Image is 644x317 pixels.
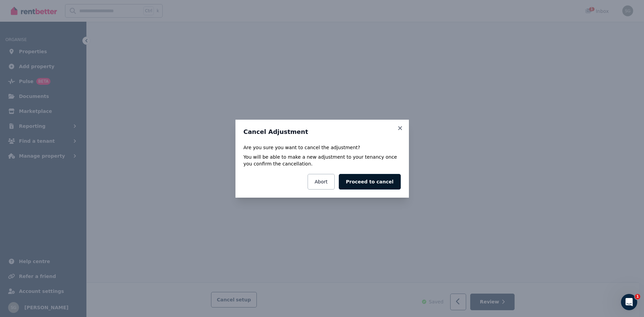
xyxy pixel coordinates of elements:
iframe: Intercom live chat [621,294,637,310]
span: 1 [635,294,640,299]
button: Abort [308,174,335,190]
p: You will be able to make a new adjustment to your tenancy once you confirm the cancellation. [244,154,401,167]
p: Are you sure you want to cancel the adjustment? [244,144,401,151]
h3: Cancel Adjustment [244,128,401,136]
button: Proceed to cancel [339,174,400,190]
